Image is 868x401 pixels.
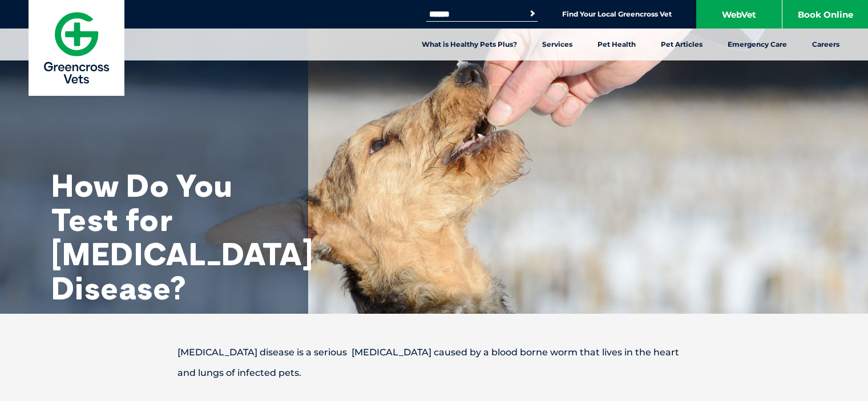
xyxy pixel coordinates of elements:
a: Careers [800,29,852,60]
a: Pet Articles [648,29,715,60]
a: Emergency Care [715,29,800,60]
a: Pet Health [585,29,648,60]
p: [MEDICAL_DATA] disease is a serious [MEDICAL_DATA] caused by a blood borne worm that lives in the... [138,342,731,383]
h1: How Do You Test for [MEDICAL_DATA] Disease? [51,168,280,305]
a: Services [530,29,585,60]
button: Search [527,8,538,19]
a: What is Healthy Pets Plus? [409,29,530,60]
a: Find Your Local Greencross Vet [562,10,672,19]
